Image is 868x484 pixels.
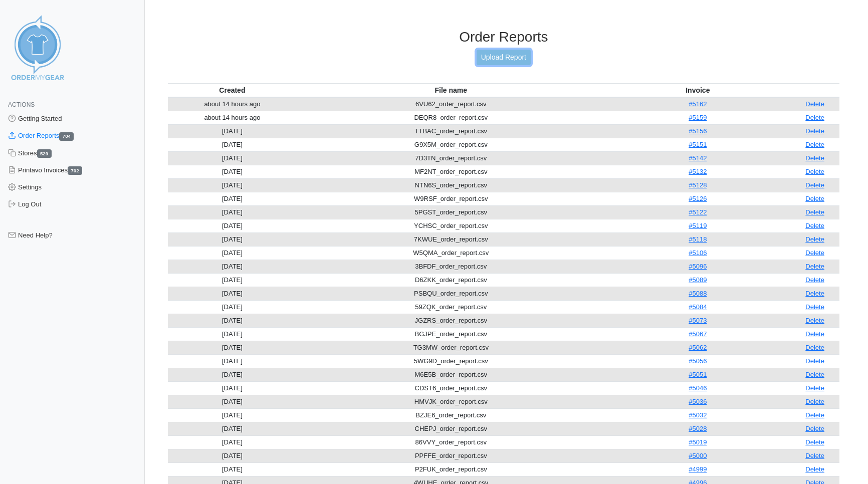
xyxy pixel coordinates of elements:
[805,384,824,392] a: Delete
[168,260,297,273] td: [DATE]
[297,287,605,300] td: PSBQU_order_report.csv
[8,101,35,108] span: Actions
[168,300,297,314] td: [DATE]
[297,97,605,111] td: 6VU62_order_report.csv
[805,398,824,405] a: Delete
[689,114,707,121] a: #5159
[168,327,297,341] td: [DATE]
[297,381,605,395] td: CDST6_order_report.csv
[168,83,297,97] th: Created
[805,222,824,229] a: Delete
[689,452,707,459] a: #5000
[689,208,707,216] a: #5122
[168,341,297,354] td: [DATE]
[297,273,605,287] td: D6ZKK_order_report.csv
[168,422,297,435] td: [DATE]
[689,263,707,270] a: #5096
[805,154,824,162] a: Delete
[689,438,707,446] a: #5019
[168,368,297,381] td: [DATE]
[689,168,707,175] a: #5132
[168,178,297,192] td: [DATE]
[297,449,605,462] td: PPFFE_order_report.csv
[297,408,605,422] td: BZJE6_order_report.csv
[297,165,605,178] td: MF2NT_order_report.csv
[168,408,297,422] td: [DATE]
[689,154,707,162] a: #5142
[297,395,605,408] td: HMVJK_order_report.csv
[689,290,707,297] a: #5088
[689,384,707,392] a: #5046
[297,83,605,97] th: File name
[168,219,297,232] td: [DATE]
[297,124,605,138] td: TTBAC_order_report.csv
[805,263,824,270] a: Delete
[168,29,839,46] h3: Order Reports
[297,232,605,246] td: 7KWUE_order_report.csv
[689,249,707,257] a: #5106
[689,181,707,189] a: #5128
[168,205,297,219] td: [DATE]
[168,124,297,138] td: [DATE]
[168,395,297,408] td: [DATE]
[168,151,297,165] td: [DATE]
[805,100,824,108] a: Delete
[297,178,605,192] td: NTN6S_order_report.csv
[297,205,605,219] td: 5PGST_order_report.csv
[68,166,82,175] span: 702
[805,276,824,284] a: Delete
[689,344,707,351] a: #5062
[805,181,824,189] a: Delete
[297,368,605,381] td: M6E5B_order_report.csv
[805,425,824,432] a: Delete
[297,327,605,341] td: BGJPE_order_report.csv
[297,246,605,260] td: W5QMA_order_report.csv
[805,208,824,216] a: Delete
[605,83,790,97] th: Invoice
[805,452,824,459] a: Delete
[689,100,707,108] a: #5162
[297,260,605,273] td: 3BFDF_order_report.csv
[168,138,297,151] td: [DATE]
[37,149,52,158] span: 529
[805,290,824,297] a: Delete
[805,371,824,378] a: Delete
[805,357,824,365] a: Delete
[689,222,707,229] a: #5119
[168,287,297,300] td: [DATE]
[805,127,824,135] a: Delete
[168,449,297,462] td: [DATE]
[689,371,707,378] a: #5051
[805,330,824,338] a: Delete
[689,398,707,405] a: #5036
[805,344,824,351] a: Delete
[168,246,297,260] td: [DATE]
[689,465,707,473] a: #4999
[168,273,297,287] td: [DATE]
[297,422,605,435] td: CHEPJ_order_report.csv
[297,314,605,327] td: JGZRS_order_report.csv
[689,411,707,419] a: #5032
[689,425,707,432] a: #5028
[297,354,605,368] td: 5WG9D_order_report.csv
[297,341,605,354] td: TG3MW_order_report.csv
[297,219,605,232] td: YCHSC_order_report.csv
[168,232,297,246] td: [DATE]
[689,317,707,324] a: #5073
[805,249,824,257] a: Delete
[689,195,707,202] a: #5126
[805,411,824,419] a: Delete
[168,462,297,476] td: [DATE]
[168,354,297,368] td: [DATE]
[297,138,605,151] td: G9X5M_order_report.csv
[805,303,824,311] a: Delete
[168,381,297,395] td: [DATE]
[805,195,824,202] a: Delete
[59,132,74,141] span: 704
[805,235,824,243] a: Delete
[689,330,707,338] a: #5067
[168,165,297,178] td: [DATE]
[689,357,707,365] a: #5056
[689,303,707,311] a: #5084
[297,111,605,124] td: DEQR8_order_report.csv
